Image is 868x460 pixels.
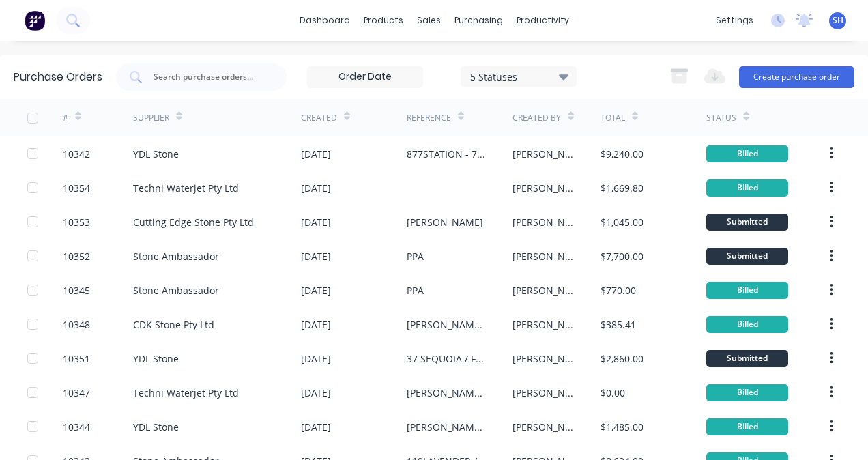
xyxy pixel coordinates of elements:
[301,215,331,229] div: [DATE]
[63,112,68,124] div: #
[63,249,90,263] div: 10352
[63,283,90,298] div: 10345
[706,145,788,162] div: Billed
[407,215,483,229] div: [PERSON_NAME]
[152,70,265,84] input: Search purchase orders...
[706,384,788,401] div: Billed
[407,386,485,400] div: [PERSON_NAME] 26.08
[301,181,331,195] div: [DATE]
[293,10,357,31] a: dashboard
[63,420,90,434] div: 10344
[301,283,331,298] div: [DATE]
[512,351,573,366] div: [PERSON_NAME]
[301,386,331,400] div: [DATE]
[133,249,219,263] div: Stone Ambassador
[739,66,854,88] button: Create purchase order
[63,147,90,161] div: 10342
[133,317,214,332] div: CDK Stone Pty Ltd
[601,317,636,332] div: $385.41
[601,147,643,161] div: $9,240.00
[63,215,90,229] div: 10353
[133,147,179,161] div: YDL Stone
[512,147,573,161] div: [PERSON_NAME]
[706,248,788,265] div: Submitted
[133,215,254,229] div: Cutting Edge Stone Pty Ltd
[512,317,573,332] div: [PERSON_NAME]
[63,351,90,366] div: 10351
[706,282,788,299] div: Billed
[512,386,573,400] div: [PERSON_NAME]
[357,10,410,31] div: products
[706,112,736,124] div: Status
[301,112,337,124] div: Created
[706,316,788,333] div: Billed
[407,112,451,124] div: Reference
[512,181,573,195] div: [PERSON_NAME]
[512,112,561,124] div: Created By
[25,10,45,31] img: Factory
[407,317,485,332] div: [PERSON_NAME] 26.08
[301,420,331,434] div: [DATE]
[133,283,219,298] div: Stone Ambassador
[512,283,573,298] div: [PERSON_NAME]
[63,386,90,400] div: 10347
[470,69,568,83] div: 5 Statuses
[407,351,485,366] div: 37 SEQUOIA / F 7584
[510,10,576,31] div: productivity
[63,181,90,195] div: 10354
[407,249,424,263] div: PPA
[601,112,625,124] div: Total
[301,317,331,332] div: [DATE]
[301,351,331,366] div: [DATE]
[133,386,239,400] div: Techni Waterjet Pty Ltd
[601,249,643,263] div: $7,700.00
[301,147,331,161] div: [DATE]
[601,283,636,298] div: $770.00
[706,350,788,367] div: Submitted
[14,69,102,85] div: Purchase Orders
[833,14,843,27] span: SH
[601,215,643,229] div: $1,045.00
[308,67,422,87] input: Order Date
[601,386,625,400] div: $0.00
[407,147,485,161] div: 877STATION - 7639
[448,10,510,31] div: purchasing
[63,317,90,332] div: 10348
[706,214,788,231] div: Submitted
[133,112,169,124] div: Supplier
[410,10,448,31] div: sales
[512,215,573,229] div: [PERSON_NAME]
[706,418,788,435] div: Billed
[133,181,239,195] div: Techni Waterjet Pty Ltd
[512,420,573,434] div: [PERSON_NAME]
[512,249,573,263] div: [PERSON_NAME]
[407,420,485,434] div: [PERSON_NAME] - LOT 34 & 35
[709,10,760,31] div: settings
[301,249,331,263] div: [DATE]
[601,420,643,434] div: $1,485.00
[601,351,643,366] div: $2,860.00
[706,179,788,197] div: Billed
[407,283,424,298] div: PPA
[133,351,179,366] div: YDL Stone
[601,181,643,195] div: $1,669.80
[133,420,179,434] div: YDL Stone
